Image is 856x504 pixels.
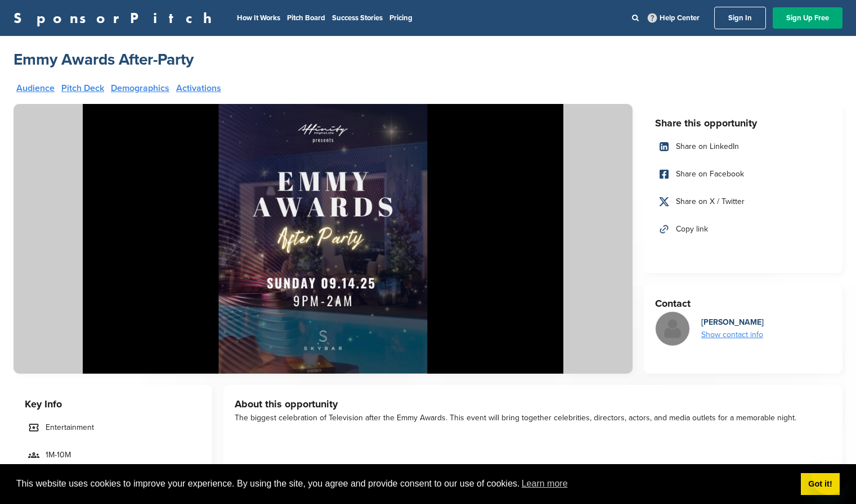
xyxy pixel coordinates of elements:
h3: About this opportunity [235,396,831,412]
a: learn more about cookies [520,475,570,492]
a: SponsorPitch [14,11,219,25]
h3: Key Info [25,396,201,412]
h3: Share this opportunity [655,115,831,131]
h3: Contact [655,296,831,311]
span: Share on LinkedIn [676,140,739,153]
a: Help Center [646,11,702,25]
a: Share on LinkedIn [655,135,831,158]
a: Pricing [389,13,413,22]
img: Missing [656,312,689,346]
a: Demographics [111,84,169,93]
span: Share on Facebook [676,168,744,180]
iframe: Button to launch messaging window [811,459,847,495]
a: Share on Facebook [655,162,831,186]
a: Sign In [714,7,766,29]
span: Share on X / Twitter [676,196,745,208]
a: dismiss cookie message [801,473,840,496]
a: Share on X / Twitter [655,190,831,214]
img: Sponsorpitch & [14,104,633,374]
div: The biggest celebration of Television after the Emmy Awards. This event will bring together celeb... [235,412,831,424]
a: Pitch Deck [61,84,104,93]
a: Success Stories [332,13,383,22]
a: Activations [176,84,221,93]
div: Show contact info [701,329,764,341]
a: Emmy Awards After-Party [14,49,194,70]
a: Sign Up Free [773,7,842,29]
span: Entertainment [46,421,94,434]
span: This website uses cookies to improve your experience. By using the site, you agree and provide co... [16,475,792,492]
a: Pitch Board [287,13,325,22]
a: How It Works [237,13,280,22]
a: Copy link [655,217,831,241]
a: Audience [16,84,55,93]
div: [PERSON_NAME] [701,316,764,329]
span: Copy link [676,223,708,235]
span: 1M-10M [46,449,71,461]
